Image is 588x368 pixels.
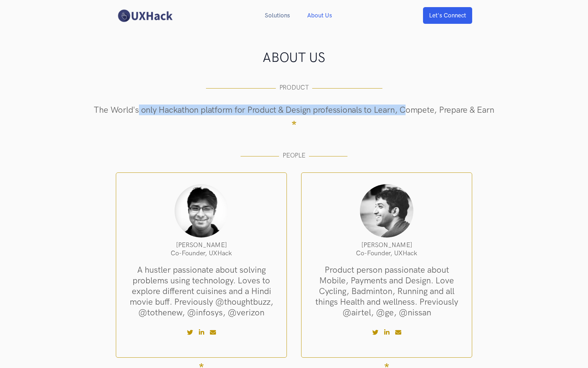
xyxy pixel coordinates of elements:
[175,184,228,238] img: Nishith Gupta
[128,241,275,257] li: [PERSON_NAME] Co-Founder, UXHack
[279,151,309,159] span: PEOPLE
[256,8,299,23] a: Solutions
[313,241,460,257] li: [PERSON_NAME] Co-Founder, UXHack
[360,184,413,238] img: Akshay Kanade
[423,7,472,24] a: Let's Connect
[59,105,529,137] h4: The World's only Hackathon platform for Product & Design professionals to Learn, Compete, Prepare...
[299,8,341,23] a: About Us
[128,265,275,318] li: A hustler passionate about solving problems using technology. Loves to explore different cuisines...
[116,9,174,22] img: UXHack Logo
[313,265,460,318] li: Product person passionate about Mobile, Payments and Design. Love Cycling, Badminton, Running and...
[276,84,313,91] span: PRODUCT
